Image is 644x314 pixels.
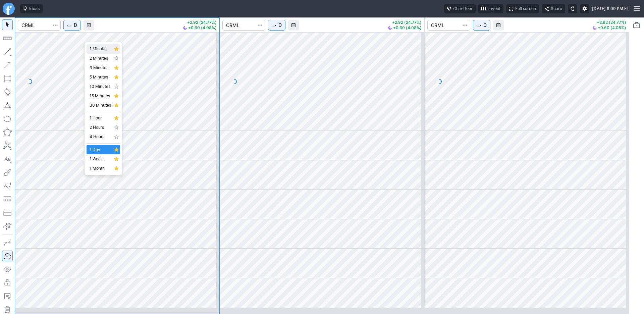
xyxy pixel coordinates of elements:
span: 15 Minutes [90,93,111,99]
span: 2 Hours [90,124,111,131]
span: 1 Month [90,165,111,172]
span: 30 Minutes [90,102,111,109]
span: 1 Hour [90,115,111,121]
span: 1 Minute [90,46,111,52]
span: 1 Day [90,146,111,153]
span: 3 Minutes [90,64,111,71]
span: 1 Week [90,156,111,162]
span: 10 Minutes [90,83,111,90]
span: 5 Minutes [90,74,111,81]
span: 2 Minutes [90,55,111,62]
span: 4 Hours [90,134,111,140]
